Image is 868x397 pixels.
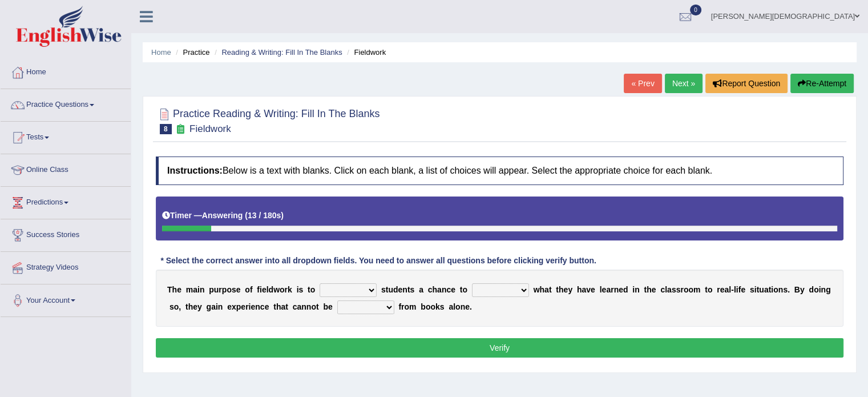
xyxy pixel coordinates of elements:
[209,285,214,294] b: p
[404,302,409,311] b: o
[764,285,769,294] b: a
[197,285,200,294] b: i
[741,285,745,294] b: e
[563,285,568,294] b: e
[778,285,784,294] b: n
[539,285,544,294] b: h
[323,302,328,311] b: b
[769,285,772,294] b: t
[185,302,188,311] b: t
[667,285,672,294] b: a
[750,285,754,294] b: s
[462,285,467,294] b: o
[577,285,582,294] b: h
[232,285,236,294] b: s
[344,47,386,58] li: Fieldwork
[197,302,202,311] b: y
[814,285,819,294] b: o
[559,285,564,294] b: h
[606,285,611,294] b: a
[177,285,181,294] b: e
[729,285,731,294] b: l
[800,285,805,294] b: y
[262,285,267,294] b: e
[1,154,131,183] a: Online Class
[251,302,255,311] b: e
[186,285,193,294] b: m
[301,302,306,311] b: n
[306,302,312,311] b: n
[311,302,316,311] b: o
[586,285,591,294] b: v
[151,48,171,57] a: Home
[189,123,231,134] small: Fieldwork
[265,302,269,311] b: e
[218,302,223,311] b: n
[460,285,463,294] b: t
[684,285,689,294] b: o
[207,302,212,311] b: g
[660,285,665,294] b: c
[308,285,310,294] b: t
[402,285,407,294] b: n
[211,302,216,311] b: a
[428,285,433,294] b: c
[819,285,821,294] b: i
[281,211,284,220] b: )
[690,5,701,15] span: 0
[652,285,656,294] b: e
[221,48,342,57] a: Reading & Writing: Fill In The Blanks
[297,302,301,311] b: a
[232,302,236,311] b: x
[635,285,640,294] b: n
[236,285,241,294] b: e
[601,285,606,294] b: e
[708,285,713,294] b: o
[582,285,586,294] b: a
[248,211,281,220] b: 13 / 180s
[249,302,251,311] b: i
[724,285,729,294] b: a
[773,285,778,294] b: o
[167,285,172,294] b: T
[398,302,401,311] b: f
[250,285,253,294] b: f
[156,106,380,134] h2: Practice Reading & Writing: Fill In The Blanks
[156,255,601,267] div: * Select the correct answer into all dropdown fields. You need to answer all questions before cli...
[672,285,676,294] b: s
[202,211,243,220] b: Answering
[219,285,221,294] b: r
[736,285,738,294] b: i
[310,285,316,294] b: o
[470,302,472,311] b: .
[731,285,734,294] b: -
[269,285,274,294] b: d
[245,302,248,311] b: r
[619,285,623,294] b: e
[179,302,181,311] b: ,
[442,285,447,294] b: n
[293,302,297,311] b: c
[549,285,552,294] b: t
[160,124,172,134] span: 8
[227,302,232,311] b: e
[419,285,423,294] b: a
[280,285,285,294] b: o
[1,219,131,248] a: Success Stories
[169,302,174,311] b: s
[720,285,725,294] b: e
[440,302,445,311] b: s
[174,302,179,311] b: o
[298,285,303,294] b: s
[665,74,703,93] a: Next »
[297,285,299,294] b: i
[222,285,227,294] b: p
[288,285,292,294] b: k
[455,302,461,311] b: o
[465,302,470,311] b: e
[600,285,602,294] b: l
[788,285,790,294] b: .
[611,285,613,294] b: r
[1,57,131,85] a: Home
[759,285,764,294] b: u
